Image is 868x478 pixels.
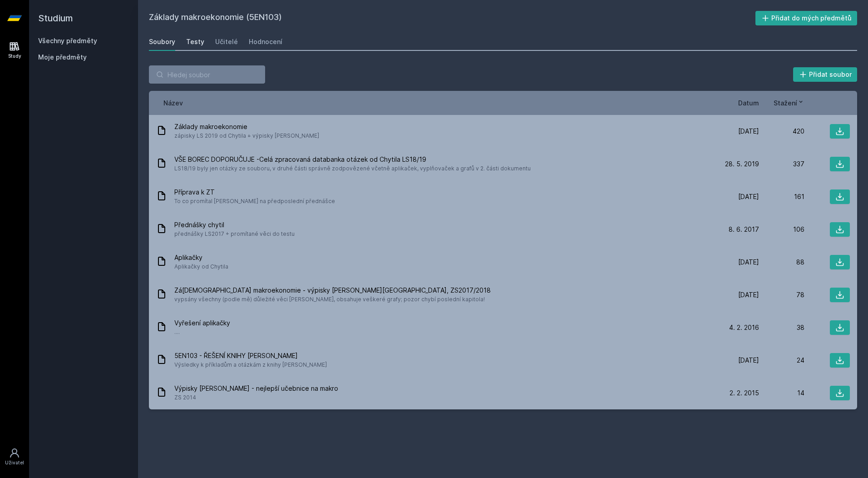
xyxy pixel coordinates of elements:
span: 8. 6. 2017 [729,225,759,234]
span: Stažení [774,98,797,108]
span: Aplikačky od Chytila [174,262,228,271]
span: Výsledky k příkladům a otázkám z knihy [PERSON_NAME] [174,360,327,369]
span: [DATE] [738,290,759,299]
button: Přidat soubor [793,67,858,82]
a: Study [2,36,27,64]
div: Testy [186,37,204,46]
div: Uživatel [5,459,24,466]
div: 161 [759,192,804,201]
h2: Základy makroekonomie (5EN103) [149,11,755,25]
span: VŠE BOREC DOPORUČUJE -Celá zpracovaná databanka otázek od Chytila LS18/19 [174,155,531,164]
div: 24 [759,356,804,365]
div: 88 [759,258,804,267]
button: Stažení [774,98,804,108]
a: Učitelé [215,33,238,51]
span: Výpisky [PERSON_NAME] - nejlepší učebnice na makro [174,384,338,393]
div: Učitelé [215,37,238,46]
div: 106 [759,225,804,234]
span: 4. 2. 2016 [729,323,759,332]
span: přednášky LS2017 + promítané věci do testu [174,229,295,239]
span: Moje předměty [38,53,87,62]
div: Soubory [149,37,175,46]
span: Příprava k ZT [174,188,335,197]
a: Testy [186,33,204,51]
span: .... [174,328,230,337]
input: Hledej soubor [149,65,265,84]
div: Study [8,53,21,60]
span: 5EN103 - ŘEŠENÍ KNIHY [PERSON_NAME] [174,351,327,360]
span: Základy makroekonomie [174,122,319,131]
span: Zá[DEMOGRAPHIC_DATA] makroekonomie - výpisky [PERSON_NAME][GEOGRAPHIC_DATA], ZS2017/2018 [174,286,491,295]
span: [DATE] [738,192,759,201]
span: 2. 2. 2015 [730,388,759,398]
span: 28. 5. 2019 [725,159,759,169]
span: vypsány všechny (podle mě) důležité věci [PERSON_NAME], obsahuje veškeré grafy; pozor chybí posle... [174,295,491,304]
a: Soubory [149,33,175,51]
span: Aplikačky [174,253,228,262]
a: Uživatel [2,443,27,471]
div: 420 [759,127,804,136]
div: 78 [759,290,804,299]
div: 38 [759,323,804,332]
button: Datum [738,98,759,108]
a: Hodnocení [249,33,282,51]
span: To co promítal [PERSON_NAME] na předposlední přednášce [174,197,335,206]
div: 14 [759,388,804,398]
span: ZS 2014 [174,393,338,402]
button: Přidat do mých předmětů [755,11,858,25]
span: LS18/19 byly jen otázky ze souboru, v druhé části správně zodpovězené včetně aplikaček, vyplňovač... [174,164,531,173]
span: Vyřešení aplikačky [174,319,230,328]
div: Hodnocení [249,37,282,46]
span: [DATE] [738,127,759,136]
button: Název [163,98,183,108]
a: Všechny předměty [38,37,97,45]
span: zápisky LS 2019 od Chytila + výpisky [PERSON_NAME] [174,131,319,140]
span: [DATE] [738,356,759,365]
span: Přednášky chytil [174,220,295,229]
div: 337 [759,159,804,169]
span: [DATE] [738,258,759,267]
